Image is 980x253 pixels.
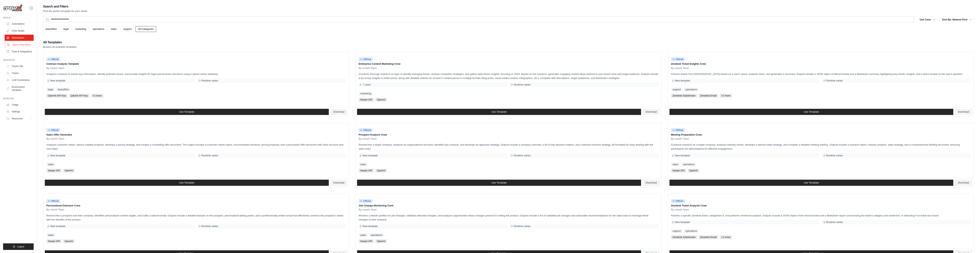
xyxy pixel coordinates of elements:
a: Traces [5,70,34,76]
span: +2 more [720,235,732,239]
a: Crew Studio [5,28,34,34]
a: operations [684,229,699,233]
a: operations [369,233,384,237]
span: Download [646,181,657,184]
a: backoffice [43,26,59,32]
a: Use Template [669,109,953,115]
span: Zendesk Email [699,94,718,98]
p: Fetches tickets from [GEOGRAPHIC_DATA] based on a user's query, analyzes them, and generates a su... [671,72,971,76]
a: Use Template [669,180,953,186]
a: Traces Old [5,63,34,69]
span: 7 users [362,83,371,86]
span: Use Template [491,181,507,184]
div: Build [3,16,34,19]
a: support [121,26,134,32]
span: Serper API [359,169,374,173]
a: sales [46,163,55,166]
span: Runtime varies [826,154,843,157]
p: Sales Offer Generator [46,133,346,137]
span: New template [675,154,690,157]
span: By crewAI Team [671,137,689,140]
span: Download [646,110,657,113]
div: Manage [3,97,34,100]
span: Official [359,128,372,132]
p: Browse all available templates [43,45,77,49]
p: Researches a target company, analyzes its organizational structure, identifies key contacts, and ... [359,143,658,151]
span: Use Template [179,181,194,184]
p: Zendesk Ticket Analysis Crew [671,204,971,208]
p: Conducts thorough research on topic to identify emerging trends, analyze competitor strategies, a... [359,72,658,80]
a: sales [671,163,680,166]
p: Conducts research on a target company, analyzes industry trends, develops a tailored sales strate... [671,143,971,151]
span: Zendesk Email [699,235,718,239]
button: Logout [3,243,34,250]
span: Official [46,199,60,203]
p: Analyzes contracts to extract key information, identify potential issues, and provide insights fo... [46,72,346,76]
span: By crewAI Team [671,67,689,70]
span: OpenAI [375,98,387,102]
span: Serper API [46,169,62,173]
img: Logo [3,4,22,12]
a: Agents Repository [5,42,34,48]
a: sales [359,163,367,166]
span: Runtime varies [201,154,218,157]
span: Runtime varies [826,79,843,82]
span: Qdrant API Key [69,94,89,98]
span: Download [958,181,969,184]
a: backoffice [56,88,70,91]
a: sales [46,233,55,237]
p: Job Change Monitoring Crew [359,204,658,208]
span: By crewAI Team [46,208,64,211]
a: operations [681,163,696,166]
span: Serper API [671,169,686,173]
span: +2 more [720,94,732,98]
span: Official [359,199,372,203]
span: OpenAI API Key [46,94,67,98]
a: Environment Variables [5,84,34,93]
a: Download [955,109,972,115]
a: Download [330,180,348,186]
span: Download [958,110,969,113]
span: Use Template [179,110,194,113]
a: Download [643,180,660,186]
a: legal [61,26,71,32]
span: Official [46,128,60,132]
a: operations [684,88,699,91]
p: Zendesk Ticket Insights Crew [671,62,971,66]
a: Settings [5,109,34,115]
span: Runtime varies [514,83,530,86]
a: Tools & Integrations [5,49,34,55]
a: marketing [359,92,373,96]
span: New template [362,225,378,228]
h2: Search and Filters [43,4,87,9]
p: Enterprise Content Marketing Crew [359,62,658,66]
span: Use Template [804,110,819,113]
span: Zendesk Subdomain [671,94,697,98]
p: Prospect Analysis Crew [359,133,658,137]
span: Serper API [359,98,374,102]
p: Contract Analysis Template [46,62,346,66]
span: Download [333,181,345,184]
span: By crewAI Team [671,208,689,211]
p: Analyzes customer needs, selects suitable products, develops a pricing strategy, and creates a co... [46,143,346,151]
span: +2 more [91,94,103,98]
span: OpenAI [63,239,75,243]
span: By crewAI Team [359,208,377,211]
span: Runtime varies [201,225,218,228]
a: All Categories [136,26,156,32]
span: Use Template [804,181,819,184]
span: OpenAI [688,169,699,173]
p: Personalized Outreach Crew [46,204,346,208]
span: New template [675,221,690,224]
a: operations [90,26,107,32]
span: Runtime varies [826,221,843,224]
a: Download [955,180,972,186]
p: Meeting Preparation Crew [671,133,971,137]
p: Find the perfect template for your needs [43,9,87,13]
span: By crewAI Team [359,67,377,70]
span: Logout [17,245,24,248]
span: By crewAI Team [46,137,64,140]
span: New template [675,79,690,82]
span: Official [671,57,685,61]
span: OpenAI [375,169,387,173]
